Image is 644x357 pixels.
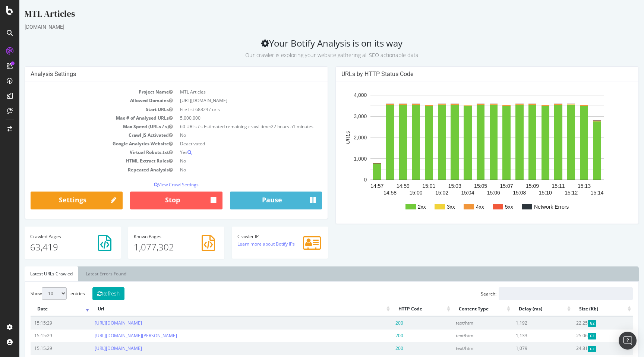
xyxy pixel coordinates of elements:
td: Virtual Robots.txt [11,148,157,157]
a: Settings [11,192,103,209]
td: Max # of Analysed URLs [11,114,157,122]
svg: A chart. [322,88,613,218]
text: Network Errors [515,204,549,210]
td: 22.25 [553,316,613,329]
td: HTML Extract Rules [11,157,157,165]
td: text/html [433,329,493,342]
label: Search: [461,287,613,300]
th: Date: activate to sort column ascending [11,302,72,316]
p: View Crawl Settings [11,181,303,188]
td: text/html [433,342,493,354]
a: [URL][DOMAIN_NAME] [75,320,123,326]
text: 15:05 [455,183,468,189]
span: Gzipped Content [568,333,577,339]
div: Open Intercom Messenger [619,332,637,350]
td: 1,192 [493,316,553,329]
text: 3xx [427,204,436,210]
button: Pause [211,192,303,209]
text: 15:11 [532,183,545,189]
span: 200 [376,320,384,326]
th: Delay (ms): activate to sort column ascending [493,302,553,316]
text: 15:00 [390,190,403,196]
text: 15:13 [558,183,571,189]
text: 14:58 [364,190,377,196]
th: HTTP Code: activate to sort column ascending [372,302,433,316]
td: Max Speed (URLs / s) [11,122,157,131]
h4: Crawler IP [218,234,303,239]
td: 15:15:29 [11,342,72,354]
span: 200 [376,345,384,351]
small: Our crawler is exploring your website gathering all SEO actionable data [226,51,399,59]
td: Allowed Domains [11,96,157,105]
span: 200 [376,332,384,339]
text: 1,000 [334,156,347,162]
td: [URL][DOMAIN_NAME] [157,96,303,105]
div: [DOMAIN_NAME] [5,23,619,31]
text: 15:03 [429,183,442,189]
td: Repeated Analysis [11,165,157,174]
td: MTL Articles [157,88,303,96]
td: Deactivated [157,139,303,148]
text: URLs [325,131,331,144]
p: 1,077,302 [114,241,199,253]
text: 15:09 [506,183,520,189]
text: 15:01 [403,183,416,189]
td: 1,079 [493,342,553,354]
td: 25.06 [553,329,613,342]
a: Latest URLs Crawled [5,266,59,281]
td: Yes [157,148,303,157]
span: 22 hours 51 minutes [252,123,294,130]
text: 15:04 [442,190,455,196]
td: No [157,165,303,174]
a: [URL][DOMAIN_NAME][PERSON_NAME] [75,332,158,339]
text: 4xx [457,204,465,210]
a: Latest Errors Found [61,266,113,281]
span: Gzipped Content [568,320,577,326]
h2: Your Botify Analysis is on its way [5,38,619,59]
select: Showentries [22,287,47,300]
td: 5,000,000 [157,114,303,122]
td: 1,133 [493,329,553,342]
text: 14:59 [377,183,390,189]
text: 3,000 [334,113,347,119]
label: Show entries [11,287,66,300]
td: Start URLs [11,105,157,114]
text: 15:08 [493,190,506,196]
text: 5xx [486,204,494,210]
td: 15:15:29 [11,316,72,329]
td: No [157,157,303,165]
a: [URL][DOMAIN_NAME] [75,345,123,351]
text: 14:57 [351,183,364,189]
button: Stop [111,192,203,209]
text: 15:14 [571,190,584,196]
text: 15:12 [545,190,558,196]
td: Crawl JS Activated [11,131,157,139]
span: Gzipped Content [568,346,577,352]
p: 63,419 [11,241,96,253]
a: Learn more about Botify IPs [218,241,275,247]
h4: Analysis Settings [11,70,303,78]
th: Content Type: activate to sort column ascending [433,302,493,316]
text: 15:06 [468,190,481,196]
input: Search: [479,287,613,300]
h4: Pages Known [114,234,199,239]
text: 15:02 [416,190,429,196]
text: 2xx [398,204,407,210]
td: Google Analytics Website [11,139,157,148]
td: No [157,131,303,139]
td: 24.81 [553,342,613,354]
th: Url: activate to sort column ascending [72,302,372,316]
td: 60 URLs / s Estimated remaining crawl time: [157,122,303,131]
td: text/html [433,316,493,329]
h4: Pages Crawled [11,234,96,239]
button: Refresh [73,287,105,300]
text: 2,000 [334,135,347,140]
th: Size (Kb): activate to sort column ascending [553,302,613,316]
td: 15:15:29 [11,329,72,342]
div: MTL Articles [5,7,619,23]
text: 4,000 [334,92,347,98]
td: File list 688247 urls [157,105,303,114]
text: 0 [345,177,348,183]
text: 15:10 [520,190,533,196]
